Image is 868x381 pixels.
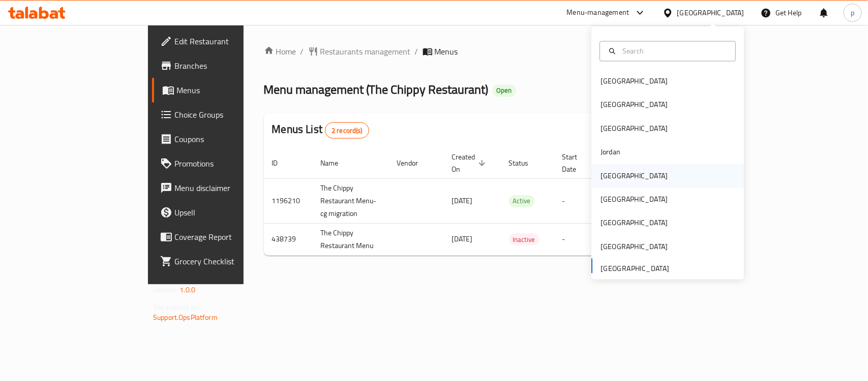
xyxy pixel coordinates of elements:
[264,45,700,58] nav: breadcrumb
[618,45,729,57] input: Search
[152,78,293,102] a: Menus
[509,195,535,207] span: Active
[509,195,535,207] div: Active
[264,78,489,101] span: Menu management ( The Chippy Restaurant )
[264,148,769,256] table: enhanced table
[153,283,178,296] span: Version:
[452,232,473,246] span: [DATE]
[301,45,304,58] li: /
[152,102,293,127] a: Choice Groups
[174,108,285,121] span: Choice Groups
[174,206,285,219] span: Upsell
[152,151,293,176] a: Promotions
[272,157,291,169] span: ID
[493,85,516,97] div: Open
[313,223,389,255] td: The Chippy Restaurant Menu
[554,223,603,255] td: -
[567,7,630,19] div: Menu-management
[174,157,285,170] span: Promotions
[452,194,473,207] span: [DATE]
[176,84,285,96] span: Menus
[174,35,285,47] span: Edit Restaurant
[272,122,369,139] h2: Menus List
[152,53,293,78] a: Branches
[320,45,411,58] span: Restaurants management
[174,231,285,243] span: Coverage Report
[325,122,369,139] div: Total records count
[152,249,293,274] a: Grocery Checklist
[152,29,293,53] a: Edit Restaurant
[174,182,285,194] span: Menu disclaimer
[321,157,352,169] span: Name
[152,200,293,225] a: Upsell
[493,86,516,95] span: Open
[152,127,293,151] a: Coupons
[397,157,432,169] span: Vendor
[509,233,540,246] div: Inactive
[415,45,418,58] li: /
[851,7,854,18] span: p
[152,176,293,200] a: Menu disclaimer
[601,194,668,205] div: [GEOGRAPHIC_DATA]
[174,60,285,72] span: Branches
[452,151,489,175] span: Created On
[153,311,218,324] a: Support.OpsPlatform
[601,123,668,134] div: [GEOGRAPHIC_DATA]
[174,133,285,145] span: Coupons
[435,45,458,58] span: Menus
[153,301,200,314] span: Get support on:
[601,217,668,229] div: [GEOGRAPHIC_DATA]
[601,99,668,111] div: [GEOGRAPHIC_DATA]
[562,151,591,175] span: Start Date
[509,234,540,246] span: Inactive
[152,225,293,249] a: Coverage Report
[179,283,195,296] span: 1.0.0
[677,7,744,18] div: [GEOGRAPHIC_DATA]
[601,147,620,158] div: Jordan
[308,45,411,58] a: Restaurants management
[325,126,369,135] span: 2 record(s)
[601,76,668,87] div: [GEOGRAPHIC_DATA]
[174,255,285,267] span: Grocery Checklist
[313,178,389,223] td: The Chippy Restaurant Menu-cg migration
[554,178,603,223] td: -
[601,170,668,181] div: [GEOGRAPHIC_DATA]
[601,241,668,252] div: [GEOGRAPHIC_DATA]
[509,157,542,169] span: Status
